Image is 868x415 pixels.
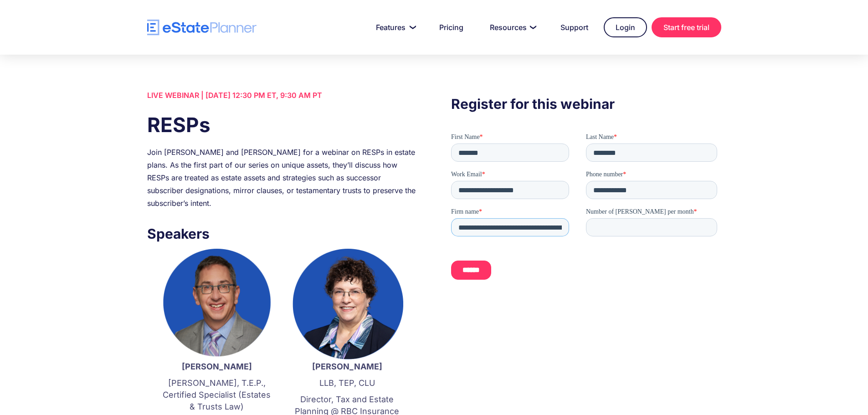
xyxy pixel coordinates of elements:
[147,20,257,36] a: home
[147,111,417,139] h1: RESPs
[147,146,417,210] div: Join [PERSON_NAME] and [PERSON_NAME] for a webinar on RESPs in estate plans. As the first part of...
[365,18,424,36] a: Features
[451,93,721,114] h3: Register for this webinar
[147,89,417,102] div: LIVE WEBINAR | [DATE] 12:30 PM ET, 9:30 AM PT
[161,377,273,413] p: [PERSON_NAME], T.E.P., Certified Specialist (Estates & Trusts Law)
[550,18,599,36] a: Support
[428,18,474,36] a: Pricing
[182,362,252,371] strong: [PERSON_NAME]
[451,133,721,296] iframe: Form 0
[652,17,721,37] a: Start free trial
[291,377,403,389] p: LLB, TEP, CLU
[147,223,417,244] h3: Speakers
[312,362,382,371] strong: [PERSON_NAME]
[604,17,647,37] a: Login
[479,18,545,36] a: Resources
